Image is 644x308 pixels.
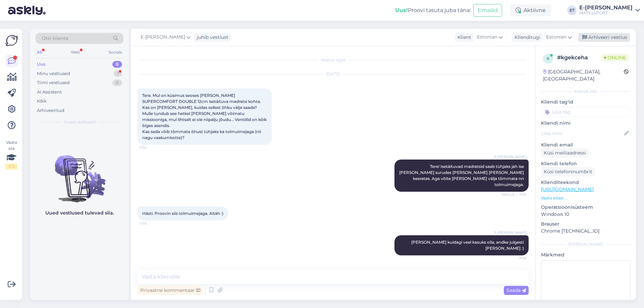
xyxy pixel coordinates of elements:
[541,99,631,106] p: Kliendi tag'id
[567,6,577,15] div: ET
[541,211,631,218] p: Windows 10
[547,56,550,61] span: k
[477,34,497,41] span: Estonian
[36,48,43,57] div: All
[112,61,122,68] div: 0
[578,33,630,42] div: Arhiveeri vestlus
[541,221,631,228] p: Brauser
[138,71,529,77] div: [DATE]
[512,34,540,41] div: Klienditugi
[5,139,17,170] div: Vaata siia
[112,79,122,86] div: 0
[142,211,223,216] span: Hästi. Proovin siis tolmuimejaga. Aitäh :)
[506,287,526,293] span: Saada
[541,141,631,148] p: Kliendi email
[30,143,129,203] img: No chats
[510,4,551,16] div: Aktiivne
[579,5,633,10] div: E-[PERSON_NAME]
[541,88,631,95] div: Kliendi info
[5,34,18,47] img: Askly Logo
[541,204,631,211] p: Operatsioonisüsteem
[541,179,631,186] p: Klienditeekond
[455,34,471,41] div: Klient
[541,195,631,201] p: Vaata edasi ...
[37,89,62,96] div: AI Assistent
[69,48,81,57] div: Web
[37,98,47,105] div: Kõik
[501,192,527,197] span: Nähtud ✓ 11:55
[541,107,631,117] input: Lisa tag
[494,230,527,235] span: E-[PERSON_NAME]
[138,57,529,63] div: Vestlus algas
[546,34,567,41] span: Estonian
[138,286,203,295] div: Privaatne kommentaar
[541,228,631,235] p: Chrome [TECHNICAL_ID]
[142,93,268,140] span: Tere. Mul on küsimus seoses [PERSON_NAME] SUPERCOMFORT DOUBLE 12cm isetäituva madratsi kohta. Kas...
[140,221,165,226] span: 11:55
[541,241,631,247] div: [PERSON_NAME]
[37,70,70,77] div: Minu vestlused
[541,167,595,176] div: Küsi telefoninumbrit
[114,70,122,77] div: 1
[601,54,629,61] span: Online
[579,10,633,16] div: MATKaSPORT
[494,154,527,159] span: E-[PERSON_NAME]
[411,240,525,251] span: [PERSON_NAME] kuidagi veel kasuks olla, andke julgesti [PERSON_NAME] :)
[541,160,631,167] p: Kliendi telefon
[64,119,95,125] span: Uued vestlused
[399,164,525,187] span: Tere! Isetäituvad madratsid saab tühjaks jah ise [PERSON_NAME] surudes [PERSON_NAME] [PERSON_NAME...
[541,120,631,127] p: Kliendi nimi
[395,6,471,14] div: Proovi tasuta juba täna:
[141,34,185,41] span: E-[PERSON_NAME]
[37,79,70,86] div: Tiimi vestlused
[395,7,408,13] b: Uus!
[557,54,601,62] div: # kgekceha
[140,145,165,150] span: 11:52
[107,48,123,57] div: Socials
[5,164,17,170] div: 1 / 3
[543,68,624,82] div: [GEOGRAPHIC_DATA], [GEOGRAPHIC_DATA]
[37,61,46,68] div: Uus
[541,130,623,137] input: Lisa nimi
[37,107,64,114] div: Arhiveeritud
[501,256,527,261] span: 11:56
[579,5,640,16] a: E-[PERSON_NAME]MATKaSPORT
[541,148,589,158] div: Küsi meiliaadressi
[541,251,631,258] p: Märkmed
[473,4,502,17] button: Emailid
[45,209,114,217] p: Uued vestlused tulevad siia.
[541,186,594,192] a: [URL][DOMAIN_NAME]
[42,35,68,42] span: Otsi kliente
[194,34,228,41] div: juhib vestlust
